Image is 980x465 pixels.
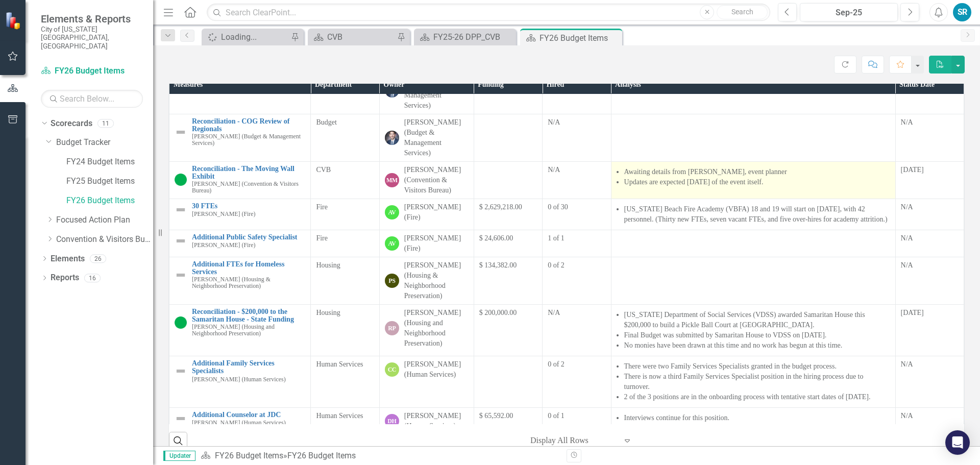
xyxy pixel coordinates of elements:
[175,412,187,425] img: Not Defined
[41,13,143,25] span: Elements & Reports
[41,90,143,108] input: Search Below...
[316,234,328,242] span: Fire
[169,162,311,199] td: Double-Click to Edit Right Click for Context Menu
[404,165,469,195] div: [PERSON_NAME] (Convention & Visitors Bureau)
[327,31,395,43] div: CVB
[404,233,469,254] div: [PERSON_NAME] (Fire)
[895,230,964,257] td: Double-Click to Edit
[192,359,305,375] a: Additional Family Services Specialists
[624,413,890,423] li: Interviews continue for this position.
[901,359,959,370] div: N/A
[895,199,964,230] td: Double-Click to Edit
[316,412,363,420] span: Human Services
[624,330,890,340] li: Final Budget was submitted by Samaritan House to VDSS on [DATE].
[215,451,283,460] a: FY26 Budget Items
[310,31,395,43] a: CVB
[953,3,971,21] div: SR
[895,257,964,305] td: Double-Click to Edit
[41,25,143,50] small: City of [US_STATE][GEOGRAPHIC_DATA], [GEOGRAPHIC_DATA]
[163,451,195,461] span: Updater
[548,412,565,420] span: 0 of 1
[540,32,620,44] div: FY26 Budget Items
[316,118,336,126] span: Budget
[901,233,959,243] div: N/A
[51,118,92,130] a: Scorecards
[56,214,153,226] a: Focused Action Plan
[56,234,153,246] a: Convention & Visitors Bureau Home
[404,117,469,158] div: [PERSON_NAME] (Budget & Management Services)
[97,119,114,128] div: 11
[385,362,399,377] div: CC
[548,309,560,316] span: N/A
[192,117,305,133] a: Reconciliation - COG Review of Regionals
[192,165,305,181] a: Reconciliation - The Moving Wall Exhibit
[175,174,187,186] img: On Target
[5,12,23,30] img: ClearPoint Strategy
[84,274,101,282] div: 16
[611,230,895,257] td: Double-Click to Edit
[51,272,79,284] a: Reports
[416,31,513,43] a: FY25-26 DPP_CVB
[548,166,560,174] span: N/A
[192,181,305,194] small: [PERSON_NAME] (Convention & Visitors Bureau)
[901,166,924,174] span: [DATE]
[548,118,560,126] span: N/A
[548,203,568,211] span: 0 of 30
[895,408,964,435] td: Double-Click to Edit
[192,202,305,210] a: 30 FTEs
[901,202,959,212] div: N/A
[221,31,288,43] div: Loading...
[945,430,970,455] div: Open Intercom Messenger
[624,361,890,372] li: There were two Family Services Specialists granted in the budget process.
[56,137,153,149] a: Budget Tracker
[316,166,331,174] span: CVB
[192,411,305,419] a: Additional Counselor at JDC
[192,233,305,241] a: Additional Public Safety Specialist
[316,360,363,368] span: Human Services
[385,236,399,251] div: AV
[192,376,286,383] small: [PERSON_NAME] (Human Services)
[175,365,187,377] img: Not Defined
[731,8,753,16] span: Search
[169,230,311,257] td: Double-Click to Edit Right Click for Context Menu
[192,242,256,249] small: [PERSON_NAME] (Fire)
[175,269,187,281] img: Not Defined
[404,411,469,431] div: [PERSON_NAME] (Human Services)
[404,260,469,301] div: [PERSON_NAME] (Housing & Neighborhood Preservation)
[192,420,286,426] small: [PERSON_NAME] (Human Services)
[479,234,513,242] span: $ 24,606.00
[717,5,768,19] button: Search
[479,412,513,420] span: $ 65,592.00
[624,340,890,351] li: No monies have been drawn at this time and no work has begun at this time.
[385,173,399,187] div: MM
[169,305,311,356] td: Double-Click to Edit Right Click for Context Menu
[895,114,964,162] td: Double-Click to Edit
[901,117,959,128] div: N/A
[316,261,340,269] span: Housing
[192,211,256,217] small: [PERSON_NAME] (Fire)
[169,199,311,230] td: Double-Click to Edit Right Click for Context Menu
[624,168,787,176] span: Awaiting details from [PERSON_NAME], event planner
[901,260,959,271] div: N/A
[66,176,153,187] a: FY25 Budget Items
[611,257,895,305] td: Double-Click to Edit
[624,392,890,402] li: 2 of the 3 positions are in the onboarding process with tentative start dates of [DATE].
[385,205,399,219] div: AV
[66,156,153,168] a: FY24 Budget Items
[51,253,85,265] a: Elements
[192,308,305,324] a: Reconciliation - $200,000 to the Samaritan House - State Funding
[624,310,890,330] li: [US_STATE] Department of Social Services (VDSS) awarded Samaritan House this $200,000 to build a ...
[611,114,895,162] td: Double-Click to Edit
[385,414,399,428] div: DH
[611,199,895,230] td: Double-Click to Edit
[169,356,311,408] td: Double-Click to Edit Right Click for Context Menu
[895,356,964,408] td: Double-Click to Edit
[404,202,469,223] div: [PERSON_NAME] (Fire)
[611,356,895,408] td: Double-Click to Edit
[175,204,187,216] img: Not Defined
[624,204,890,225] li: [US_STATE] Beach Fire Academy (VBFA) 18 and 19 will start on [DATE], with 42 personnel. (Thirty n...
[90,254,106,263] div: 26
[385,131,399,145] img: Kevin Chatellier
[548,261,565,269] span: 0 of 2
[192,324,305,337] small: [PERSON_NAME] (Housing and Neighborhood Preservation)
